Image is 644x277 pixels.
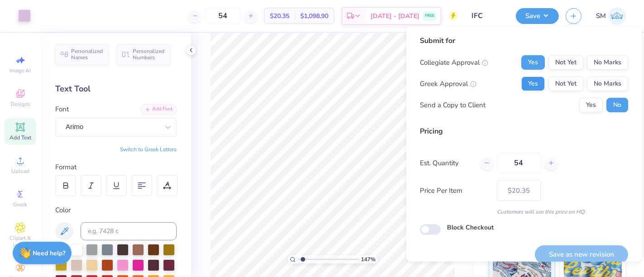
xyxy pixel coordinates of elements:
button: No Marks [587,76,628,91]
input: – – [497,153,541,173]
span: $20.35 [270,11,289,21]
label: Price Per Item [420,186,490,196]
div: Send a Copy to Client [420,100,485,110]
span: Upload [11,167,29,175]
button: No Marks [587,55,628,70]
label: Est. Quantity [420,158,474,168]
div: Format [55,162,178,172]
span: FREE [425,13,434,19]
span: [DATE] - [DATE] [370,11,419,21]
span: Personalized Names [71,48,103,61]
button: Save [516,8,559,24]
span: Add Text [10,134,31,141]
span: Personalized Numbers [133,48,165,61]
button: No [606,98,628,112]
div: Collegiate Approval [420,57,488,68]
span: Greek [14,201,28,208]
div: Pricing [420,126,628,137]
span: Designs [10,100,30,108]
span: SM [596,11,606,21]
span: $1,098.90 [300,11,328,21]
a: SM [596,7,626,25]
button: Not Yet [548,55,583,70]
button: Yes [521,76,545,91]
div: Customers will see this price on HQ. [420,208,628,216]
div: Text Tool [55,83,177,95]
input: e.g. 7428 c [81,222,177,240]
label: Font [55,104,69,115]
span: Clipart & logos [5,234,36,249]
input: Untitled Design [465,7,509,25]
img: Shruthi Mohan [608,7,626,25]
label: Block Checkout [447,223,494,232]
span: 147 % [361,255,376,263]
span: Image AI [10,67,31,74]
button: Yes [579,98,603,112]
strong: Need help? [33,249,66,258]
div: Add Font [141,104,177,115]
input: – – [205,8,240,24]
button: Switch to Greek Letters [120,146,177,153]
button: Not Yet [548,76,583,91]
div: Submit for [420,35,628,46]
div: Greek Approval [420,79,476,89]
div: Color [55,205,177,215]
button: Yes [521,55,545,70]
